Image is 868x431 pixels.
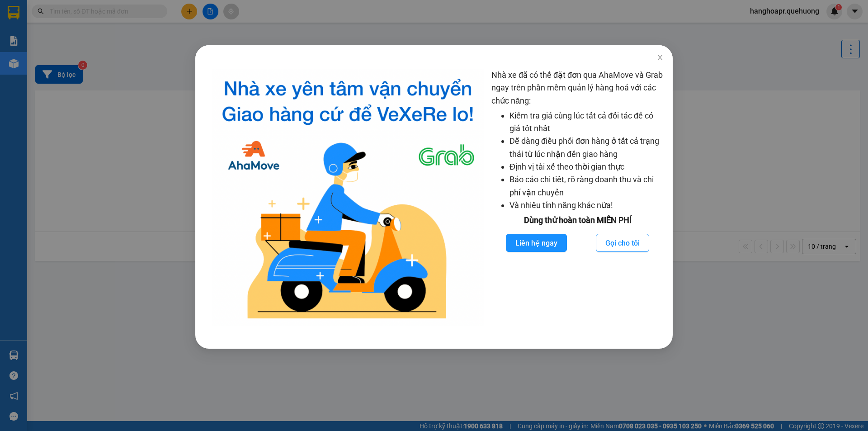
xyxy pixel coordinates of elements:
[656,54,664,61] span: close
[491,214,664,227] div: Dùng thử hoàn toàn MIỄN PHÍ
[509,109,664,135] li: Kiểm tra giá cùng lúc tất cả đối tác để có giá tốt nhất
[509,173,664,199] li: Báo cáo chi tiết, rõ ràng doanh thu và chi phí vận chuyển
[596,234,649,252] button: Gọi cho tôi
[509,161,664,173] li: Định vị tài xế theo thời gian thực
[491,69,664,326] div: Nhà xe đã có thể đặt đơn qua AhaMove và Grab ngay trên phần mềm quản lý hàng hoá với các chức năng:
[605,237,640,249] span: Gọi cho tôi
[506,234,567,252] button: Liên hệ ngay
[647,45,673,71] button: Close
[509,135,664,161] li: Dễ dàng điều phối đơn hàng ở tất cả trạng thái từ lúc nhận đến giao hàng
[212,69,484,326] img: logo
[515,237,557,249] span: Liên hệ ngay
[509,199,664,212] li: Và nhiều tính năng khác nữa!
